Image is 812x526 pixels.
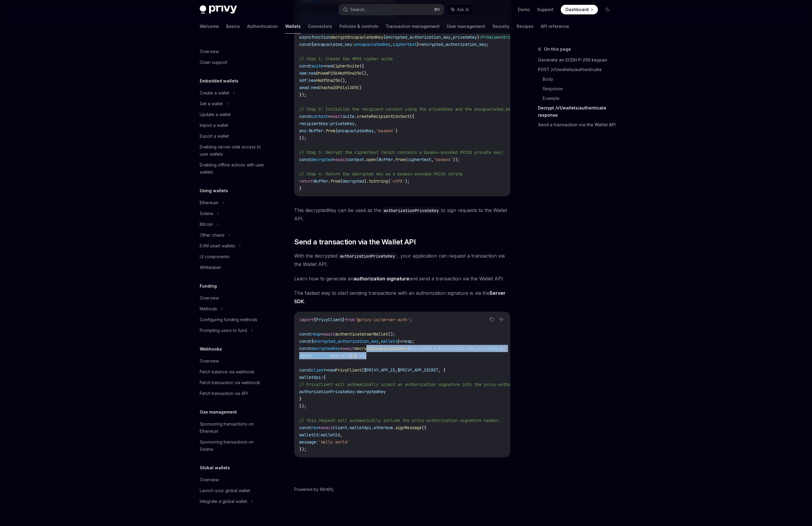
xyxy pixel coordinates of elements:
[354,276,409,282] a: authorization signature
[388,178,390,184] span: (
[299,331,311,337] span: const
[299,70,309,76] span: kem:
[318,439,350,445] span: 'Hello world'
[299,171,462,177] span: // Step 4: Return the decrypted key as a base64-encoded PKCS8 string
[383,34,386,40] span: (
[299,396,302,402] span: }
[311,346,340,351] span: decryptedKey
[561,5,598,14] a: Dashboard
[294,206,510,223] span: This decryptedKey can be used as the to sign requests to the Wallet API.
[410,346,474,351] span: encrypted_authorization_key
[195,131,272,142] a: Export a wallet
[316,317,342,322] span: PrivyClient
[311,425,318,430] span: res
[294,289,510,306] span: The fastest way to start sending transactions with an authorization signature is via the .
[200,498,247,505] div: Integrate a global wallet
[453,34,477,40] span: privateKey
[200,232,225,239] div: Other chains
[200,408,237,416] h5: Gas management
[200,305,217,312] div: Methods
[195,293,272,303] a: Overview
[311,114,328,119] span: context
[405,157,407,162] span: (
[314,178,328,184] span: Buffer
[538,55,617,65] a: Generate an ECDH P-256 keypair
[299,346,311,351] span: const
[357,389,386,394] span: decryptedKey
[195,160,272,178] a: Enabling offline actions with user wallets
[200,253,229,260] div: UI components
[299,150,503,155] span: // Step 3: Decrypt the ciphertext (which contains a base64-encoded PKCS8 private key)
[299,186,302,191] span: }
[407,157,431,162] span: ciphertext
[381,207,441,214] code: authorizationPrivateKey
[450,34,453,40] span: ,
[335,331,388,337] span: authenticateUserWallet
[200,48,219,55] div: Overview
[395,367,398,373] span: ,
[328,114,330,119] span: =
[345,317,354,322] span: from
[371,425,374,430] span: .
[518,7,530,13] a: Demo
[195,437,272,455] a: Sponsoring transactions on Solana
[381,339,398,344] span: wallets
[538,65,617,74] a: POST /v1/wallets/authenticate
[299,135,306,141] span: });
[311,63,323,69] span: suite
[195,251,272,262] a: UI components
[323,375,326,380] span: {
[340,178,342,184] span: (
[339,19,378,34] a: Policies & controls
[326,367,328,373] span: =
[285,19,301,34] a: Wallets
[537,7,554,13] a: Support
[200,264,221,271] div: Whitelabel
[342,317,345,322] span: }
[354,42,390,47] span: encapsulatedKey
[299,85,311,90] span: aead:
[195,120,272,131] a: Import a wallet
[400,339,402,344] span: =
[357,114,410,119] span: createRecipientContext
[339,4,444,15] button: Search...⌘K
[200,19,219,34] a: Welcome
[314,42,352,47] span: encapsulated_key
[226,19,240,34] a: Basics
[374,425,393,430] span: ethereum
[195,314,272,325] a: Configuring funding methods
[311,331,321,337] span: resp
[299,432,321,438] span: walletId:
[378,339,381,344] span: ,
[294,290,506,305] a: Server SDK
[195,142,272,160] a: Enabling server-side access to user wallets
[200,345,222,353] h5: Webhooks
[337,253,397,259] code: authorizationPrivateKey
[299,34,311,40] span: async
[200,100,223,107] div: Get a wallet
[309,78,316,83] span: new
[350,353,352,358] span: [
[326,128,335,133] span: from
[438,367,446,373] span: , {
[309,70,316,76] span: new
[354,121,357,126] span: ,
[299,375,323,380] span: walletApi:
[330,114,342,119] span: await
[486,42,489,47] span: ;
[299,367,311,373] span: const
[308,19,332,34] a: Connectors
[195,109,272,120] a: Update a wallet
[333,63,359,69] span: CipherSuite
[299,63,311,69] span: const
[543,74,617,84] a: Body
[333,425,347,430] span: client
[354,114,357,119] span: .
[200,487,250,494] div: Launch your global wallet
[364,353,366,358] span: ;
[299,121,330,126] span: recipientKey:
[299,353,311,358] span: const
[434,7,440,12] span: ⌘ K
[453,157,460,162] span: ));
[299,42,311,47] span: const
